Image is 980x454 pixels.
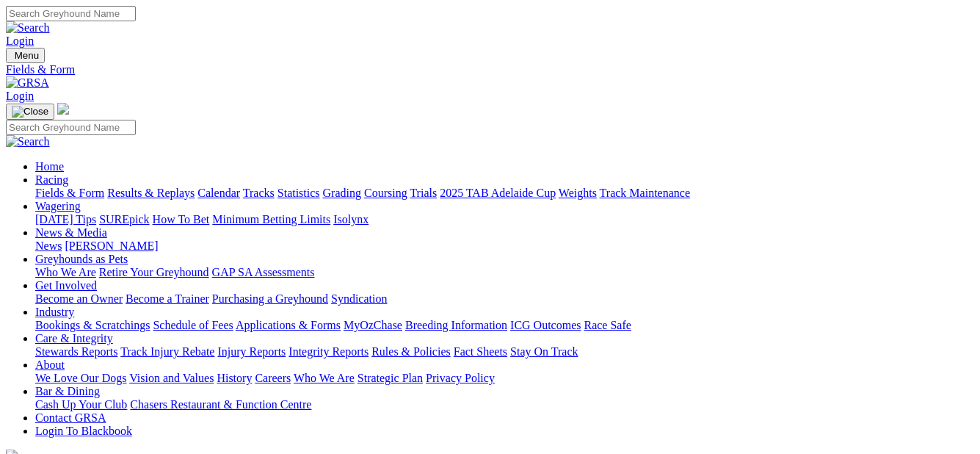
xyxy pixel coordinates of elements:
[35,398,127,411] a: Cash Up Your Club
[6,48,45,63] button: Toggle navigation
[35,292,123,305] a: Become an Owner
[35,187,974,200] div: Racing
[35,345,117,358] a: Stewards Reports
[35,319,974,332] div: Industry
[288,345,369,358] a: Integrity Reports
[212,213,330,226] a: Minimum Betting Limits
[65,239,158,252] a: [PERSON_NAME]
[6,76,49,90] img: GRSA
[35,266,96,278] a: Who We Are
[357,372,423,384] a: Strategic Plan
[35,253,128,265] a: Greyhounds as Pets
[35,292,974,306] div: Get Involved
[410,187,437,199] a: Trials
[126,292,209,305] a: Become a Trainer
[35,266,974,279] div: Greyhounds as Pets
[212,266,315,278] a: GAP SA Assessments
[236,319,341,331] a: Applications & Forms
[130,398,311,411] a: Chasers Restaurant & Function Centre
[331,292,387,305] a: Syndication
[35,306,74,318] a: Industry
[35,226,107,239] a: News & Media
[212,292,328,305] a: Purchasing a Greyhound
[277,187,320,199] a: Statistics
[584,319,631,331] a: Race Safe
[153,319,233,331] a: Schedule of Fees
[294,372,355,384] a: Who We Are
[333,213,369,226] a: Isolynx
[12,106,48,118] img: Close
[364,187,407,199] a: Coursing
[6,120,136,135] input: Search
[35,319,150,331] a: Bookings & Scratchings
[35,425,132,437] a: Login To Blackbook
[454,345,507,358] a: Fact Sheets
[405,319,507,331] a: Breeding Information
[6,35,34,47] a: Login
[6,21,50,35] img: Search
[35,279,97,292] a: Get Involved
[35,372,974,385] div: About
[35,345,974,358] div: Care & Integrity
[35,398,974,411] div: Bar & Dining
[426,372,495,384] a: Privacy Policy
[6,90,34,102] a: Login
[35,187,104,199] a: Fields & Form
[35,239,62,252] a: News
[99,213,149,226] a: SUREpick
[153,213,210,226] a: How To Bet
[6,104,54,120] button: Toggle navigation
[35,358,65,371] a: About
[120,345,214,358] a: Track Injury Rebate
[559,187,597,199] a: Weights
[600,187,690,199] a: Track Maintenance
[510,319,581,331] a: ICG Outcomes
[35,332,113,345] a: Care & Integrity
[510,345,578,358] a: Stay On Track
[35,385,100,397] a: Bar & Dining
[107,187,195,199] a: Results & Replays
[129,372,214,384] a: Vision and Values
[35,160,64,173] a: Home
[243,187,275,199] a: Tracks
[35,213,974,226] div: Wagering
[35,213,96,226] a: [DATE] Tips
[57,103,69,115] img: logo-grsa-white.png
[255,372,291,384] a: Careers
[35,411,106,424] a: Contact GRSA
[35,200,81,212] a: Wagering
[35,173,68,186] a: Racing
[99,266,209,278] a: Retire Your Greyhound
[217,345,286,358] a: Injury Reports
[197,187,240,199] a: Calendar
[35,372,126,384] a: We Love Our Dogs
[217,372,252,384] a: History
[15,50,39,61] span: Menu
[440,187,556,199] a: 2025 TAB Adelaide Cup
[344,319,402,331] a: MyOzChase
[6,6,136,21] input: Search
[6,63,974,76] a: Fields & Form
[35,239,974,253] div: News & Media
[6,135,50,148] img: Search
[323,187,361,199] a: Grading
[371,345,451,358] a: Rules & Policies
